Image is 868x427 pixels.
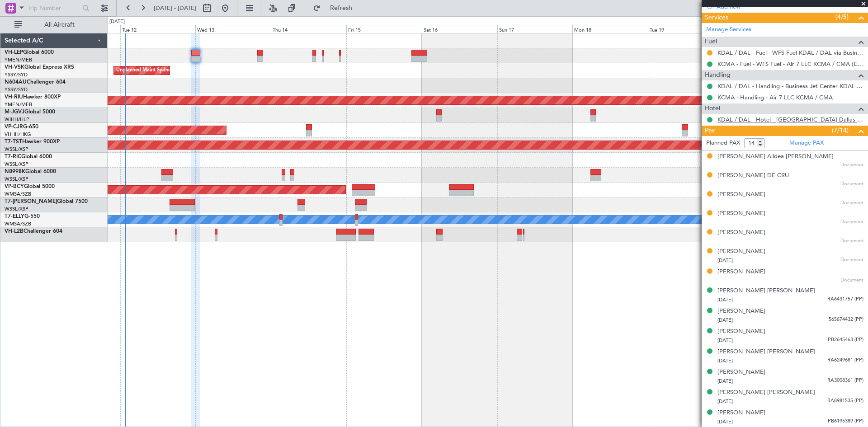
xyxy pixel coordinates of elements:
[271,25,346,33] div: Thu 14
[835,12,849,22] span: (4/5)
[24,22,95,28] span: All Aircraft
[5,154,52,160] a: T7-RICGlobal 6000
[717,408,765,418] div: [PERSON_NAME]
[840,161,863,169] span: Document
[5,139,60,145] a: T7-TSTHawker 900XP
[422,25,497,33] div: Sat 16
[309,1,363,15] button: Refresh
[346,25,422,33] div: Fri 15
[154,4,196,12] span: [DATE] - [DATE]
[5,221,31,227] a: WMSA/SZB
[5,109,55,115] a: M-JGVJGlobal 5000
[5,229,24,234] span: VH-L2B
[5,94,23,100] span: VH-RIU
[717,94,833,101] a: KCMA - Handling - Air 7 LLC KCMA / CMA
[717,317,733,324] span: [DATE]
[5,50,23,55] span: VH-LEP
[5,71,28,78] a: YSSY/SYD
[5,169,25,174] span: N8998K
[28,1,80,15] input: Trip Number
[717,190,765,199] div: [PERSON_NAME]
[717,209,765,218] div: [PERSON_NAME]
[717,337,733,344] span: [DATE]
[717,171,789,180] div: [PERSON_NAME] DE CRU
[5,50,54,55] a: VH-LEPGlobal 6000
[5,199,57,204] span: T7-[PERSON_NAME]
[5,184,55,189] a: VP-BCYGlobal 5000
[5,229,62,234] a: VH-L2BChallenger 604
[5,116,29,123] a: WIHH/HLP
[717,347,815,357] div: [PERSON_NAME] [PERSON_NAME]
[109,18,125,26] div: [DATE]
[5,139,22,145] span: T7-TST
[840,218,863,226] span: Document
[717,228,765,237] div: [PERSON_NAME]
[5,169,56,174] a: N8998KGlobal 6000
[5,191,31,197] a: WMSA/SZB
[5,154,21,160] span: T7-RIC
[5,214,40,219] a: T7-ELLYG-550
[706,25,751,34] a: Manage Services
[572,25,648,33] div: Mon 18
[717,398,733,405] span: [DATE]
[5,124,38,130] a: VP-CJRG-650
[717,60,863,68] a: KCMA - Fuel - WFS Fuel - Air 7 LLC KCMA / CMA (EJ Asia Only)
[705,103,720,114] span: Hotel
[322,5,360,11] span: Refresh
[5,184,24,189] span: VP-BCY
[717,49,863,56] a: KDAL / DAL - Fuel - WFS Fuel KDAL / DAL via Business Jet Center (EJ Asia Only)
[717,327,765,336] div: [PERSON_NAME]
[829,316,863,324] span: 565674432 (PP)
[705,126,715,136] span: Pax
[5,86,28,93] a: YSSY/SYD
[706,139,740,148] label: Planned PAX
[717,286,815,296] div: [PERSON_NAME] [PERSON_NAME]
[5,131,31,138] a: VHHH/HKG
[705,13,728,23] span: Services
[717,267,765,277] div: [PERSON_NAME]
[5,199,88,204] a: T7-[PERSON_NAME]Global 7500
[5,109,24,115] span: M-JGVJ
[120,25,196,33] div: Tue 12
[717,296,733,303] span: [DATE]
[717,82,863,90] a: KDAL / DAL - Handling - Business Jet Center KDAL / DAL
[705,37,717,47] span: Fuel
[717,247,765,256] div: [PERSON_NAME]
[717,378,733,385] span: [DATE]
[5,124,23,130] span: VP-CJR
[840,180,863,188] span: Document
[717,307,765,316] div: [PERSON_NAME]
[5,206,28,212] a: WSSL/XSP
[717,152,834,161] div: [PERSON_NAME] Alldea [PERSON_NAME]
[10,18,98,32] button: All Aircraft
[717,116,863,123] a: KDAL / DAL - Hotel - [GEOGRAPHIC_DATA] Dallas Love Field KDAL / DAL
[5,65,24,70] span: VH-VSK
[828,336,863,344] span: PB2645463 (PP)
[827,357,863,364] span: RA6249681 (PP)
[828,418,863,425] span: PB6195389 (PP)
[717,418,733,425] span: [DATE]
[5,176,28,183] a: WSSL/XSP
[5,80,27,85] span: N604AU
[717,257,733,264] span: [DATE]
[5,80,66,85] a: N604AUChallenger 604
[5,161,28,168] a: WSSL/XSP
[840,199,863,207] span: Document
[840,256,863,264] span: Document
[840,237,863,245] span: Document
[717,357,733,364] span: [DATE]
[5,101,32,108] a: YMEN/MEB
[840,277,863,284] span: Document
[5,146,28,153] a: WSSL/XSP
[827,377,863,385] span: RA3008361 (PP)
[195,25,271,33] div: Wed 13
[827,397,863,405] span: RA8981535 (PP)
[717,368,765,377] div: [PERSON_NAME]
[5,56,32,63] a: YMEN/MEB
[717,388,815,397] div: [PERSON_NAME] [PERSON_NAME]
[705,70,731,80] span: Handling
[5,94,61,100] a: VH-RIUHawker 800XP
[827,296,863,303] span: RA6431757 (PP)
[497,25,573,33] div: Sun 17
[116,64,227,77] div: Unplanned Maint Sydney ([PERSON_NAME] Intl)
